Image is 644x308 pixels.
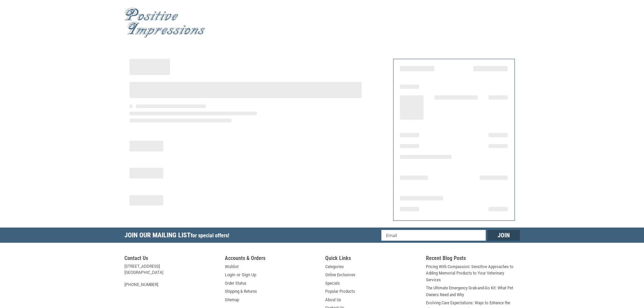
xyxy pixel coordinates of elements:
a: Order Status [225,280,246,287]
input: Join [487,230,520,241]
a: Specials [325,280,340,287]
a: Shipping & Returns [225,288,257,295]
a: Pricing With Compassion: Sensitive Approaches to Adding Memorial Products to Your Veterinary Serv... [426,263,520,283]
address: [STREET_ADDRESS] [GEOGRAPHIC_DATA] [PHONE_NUMBER] [124,263,218,288]
a: Sitemap [225,297,239,303]
a: About Us [325,297,341,303]
a: Sign Up [242,271,256,278]
a: Popular Products [325,288,355,295]
img: Positive Impressions [124,8,206,38]
a: Wishlist [225,263,239,270]
a: The Ultimate Emergency Grab-and-Go Kit: What Pet Owners Need and Why [426,285,520,298]
h5: Recent Blog Posts [426,255,520,263]
input: Email [381,230,486,241]
span: for special offers! [191,232,229,239]
h5: Join Our Mailing List [124,228,233,245]
a: Login [225,271,235,278]
span: or [233,271,244,278]
a: Categories [325,263,344,270]
a: Online Exclusives [325,271,355,278]
h5: Contact Us [124,255,218,263]
h5: Quick Links [325,255,419,263]
h5: Accounts & Orders [225,255,319,263]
